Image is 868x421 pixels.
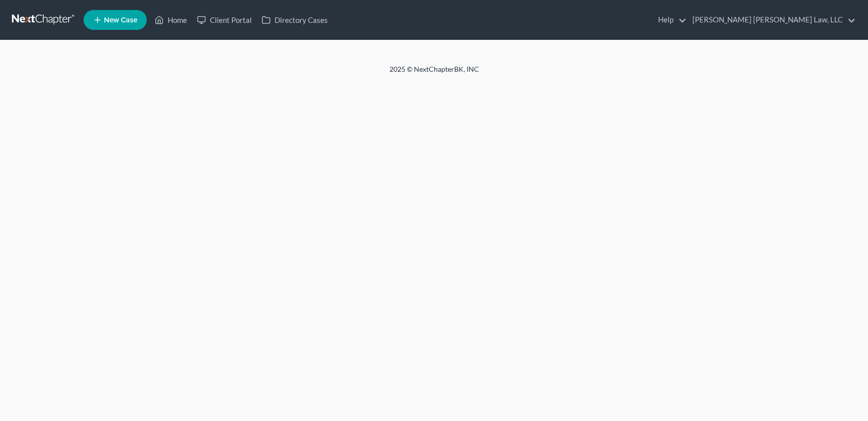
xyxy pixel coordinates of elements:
new-legal-case-button: New Case [84,10,147,30]
div: 2025 © NextChapterBK, INC [151,64,718,82]
a: Client Portal [192,11,257,29]
a: Directory Cases [257,11,333,29]
a: [PERSON_NAME] [PERSON_NAME] Law, LLC [687,11,856,29]
a: Home [150,11,192,29]
a: Help [653,11,686,29]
